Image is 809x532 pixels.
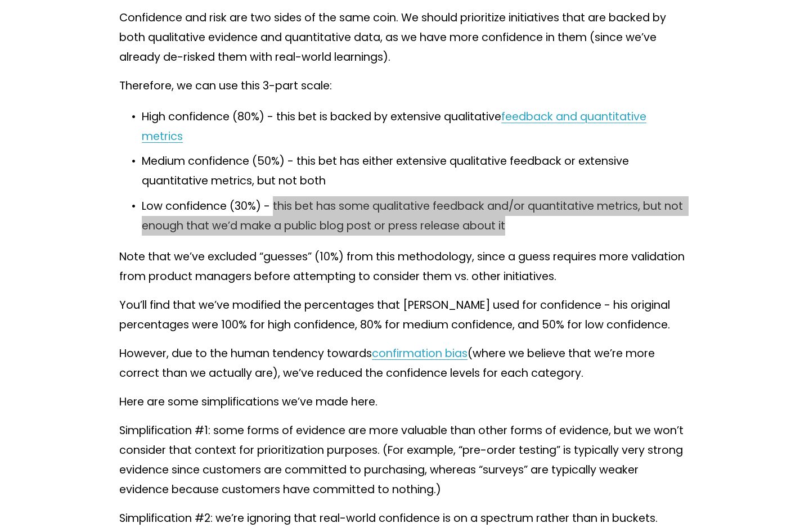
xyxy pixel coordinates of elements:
p: However, due to the human tendency towards (where we believe that we’re more correct than we actu... [119,344,690,383]
a: feedback and quantitative metrics [142,109,646,144]
p: Confidence and risk are two sides of the same coin. We should prioritize initiatives that are bac... [119,8,690,67]
p: Simplification #1: some forms of evidence are more valuable than other forms of evidence, but we ... [119,421,690,499]
p: Here are some simplifications we’ve made here. [119,392,690,412]
p: Low confidence (30%) - this bet has some qualitative feedback and/or quantitative metrics, but no... [142,196,690,236]
a: confirmation bias [372,346,468,361]
p: You’ll find that we’ve modified the percentages that [PERSON_NAME] used for confidence - his orig... [119,295,690,335]
p: Note that we’ve excluded “guesses” (10%) from this methodology, since a guess requires more valid... [119,247,690,286]
p: Medium confidence (50%) - this bet has either extensive qualitative feedback or extensive quantit... [142,151,690,191]
p: Therefore, we can use this 3-part scale: [119,76,690,96]
p: High confidence (80%) - this bet is backed by extensive qualitative [142,107,690,146]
